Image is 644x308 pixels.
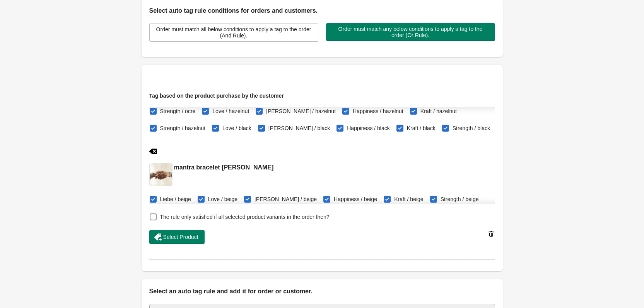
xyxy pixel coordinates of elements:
[149,93,284,99] span: Tag based on the product purchase by the customer
[150,163,172,186] img: individual-mantra-bracelets-d8d29407-d3a0-47d4-b4b9-f1a5991d94e8.jpg
[353,107,403,115] span: Happiness / hazelnut
[222,124,251,132] span: Love / black
[160,195,191,203] span: Liebe / beige
[268,124,330,132] span: [PERSON_NAME] / black
[347,124,390,132] span: Happiness / black
[149,287,495,296] h2: Select an auto tag rule and add it for order or customer.
[160,213,330,221] span: The rule only satisfied if all selected product variants in the order then?
[163,234,198,240] span: Select Product
[149,6,495,15] h2: Select auto tag rule conditions for orders and customers.
[326,23,495,41] button: Order must match any below conditions to apply a tag to the order (Or Rule).
[255,195,317,203] span: [PERSON_NAME] / beige
[332,26,489,38] span: Order must match any below conditions to apply a tag to the order (Or Rule).
[208,195,237,203] span: Love / beige
[149,23,318,42] button: Order must match all below conditions to apply a tag to the order (And Rule).
[160,124,206,132] span: Strength / hazelnut
[160,107,196,115] span: Strength / ocre
[156,26,312,39] span: Order must match all below conditions to apply a tag to the order (And Rule).
[420,107,457,115] span: Kraft / hazelnut
[334,195,377,203] span: Happiness / beige
[266,107,336,115] span: [PERSON_NAME] / hazelnut
[394,195,424,203] span: Kraft / beige
[453,124,490,132] span: Strength / black
[174,163,274,172] h2: mantra bracelet [PERSON_NAME]
[441,195,479,203] span: Strength / beige
[212,107,249,115] span: Love / hazelnut
[407,124,436,132] span: Kraft / black
[149,230,205,244] button: Select Product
